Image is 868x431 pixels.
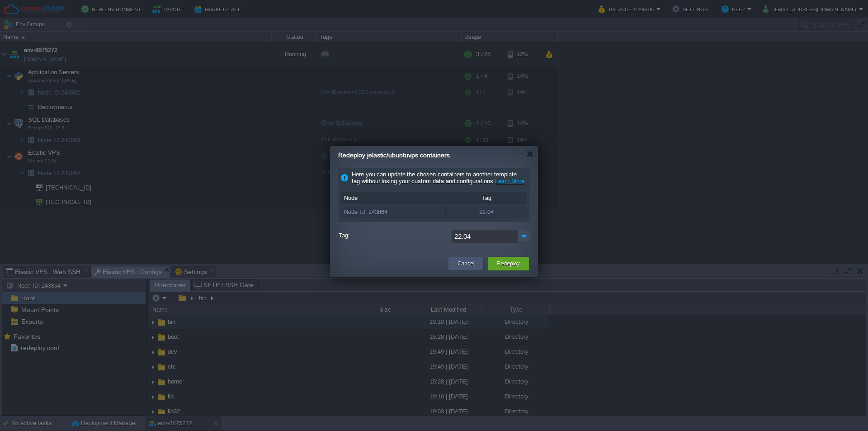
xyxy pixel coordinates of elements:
button: Cancel [458,259,474,268]
button: Redeploy [497,259,520,268]
a: Learn More [495,178,524,185]
div: Tag [446,192,527,204]
span: Redeploy jelastic/ubuntuvps containers [338,152,450,159]
div: Node [342,192,445,204]
div: 22.04 [446,206,527,218]
label: Tag: [339,230,449,241]
div: Here you can update the chosen containers to another template tag without losing your custom data... [338,168,530,188]
div: Node ID: 243864 [342,206,445,218]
